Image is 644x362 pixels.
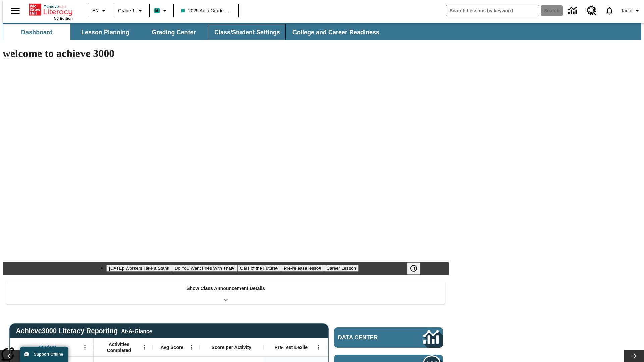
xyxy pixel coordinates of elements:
button: Open Menu [314,342,324,352]
button: Slide 4 Pre-release lesson [281,265,324,272]
span: NJ Edition [54,16,73,20]
div: Show Class Announcement Details [6,281,445,304]
button: Lesson Planning [72,24,139,40]
body: Maximum 600 characters Press Escape to exit toolbar Press Alt + F10 to reach toolbar [3,5,98,11]
button: Slide 2 Do You Want Fries With That? [172,265,237,272]
span: Grade 1 [118,7,135,14]
div: Pause [407,262,427,275]
a: Resource Center, Will open in new tab [583,2,601,20]
button: Class/Student Settings [209,24,286,40]
span: Pre-Test Lexile [275,344,308,350]
input: search field [446,5,539,16]
div: SubNavbar [3,23,641,40]
span: B [155,6,159,15]
button: Profile/Settings [618,5,644,17]
button: Slide 5 Career Lesson [324,265,359,272]
h1: welcome to achieve 3000 [3,47,449,60]
button: Pause [407,262,420,275]
span: 2025 Auto Grade 1 A [181,7,231,14]
a: Data Center [334,327,443,348]
span: Score per Activity [212,344,252,350]
div: At-A-Glance [121,327,152,335]
button: Language: EN, Select a language [89,5,111,17]
div: Home [29,2,73,20]
button: Open side menu [5,1,25,21]
button: Slide 3 Cars of the Future? [237,265,281,272]
button: College and Career Readiness [287,24,385,40]
a: Home [29,3,73,16]
button: Grading Center [140,24,207,40]
p: Show Class Announcement Details [186,285,265,292]
button: Dashboard [3,24,70,40]
span: Tauto [621,7,632,14]
button: Open Menu [139,342,149,352]
button: Lesson carousel, Next [624,350,644,362]
span: Achieve3000 Literacy Reporting [16,327,152,335]
span: Data Center [338,334,401,341]
button: Open Menu [80,342,90,352]
div: SubNavbar [3,24,385,40]
button: Grade: Grade 1, Select a grade [115,5,147,17]
button: Boost Class color is teal. Change class color [152,5,171,17]
a: Notifications [601,2,618,19]
span: Student [39,344,56,350]
span: Support Offline [34,352,63,357]
button: Open Menu [186,342,196,352]
span: EN [92,7,99,14]
span: Avg Score [160,344,183,350]
a: Data Center [564,2,583,20]
button: Support Offline [20,347,68,362]
span: Activities Completed [97,341,141,353]
button: Slide 1 Labor Day: Workers Take a Stand [106,265,172,272]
